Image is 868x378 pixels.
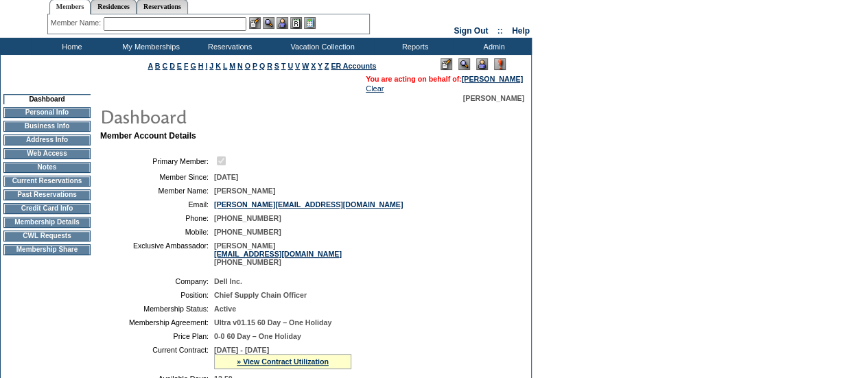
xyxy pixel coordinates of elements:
[366,75,523,83] span: You are acting on behalf of:
[476,58,488,70] img: Impersonate
[106,154,209,167] td: Primary Member:
[148,62,153,70] a: A
[214,250,342,258] a: [EMAIL_ADDRESS][DOMAIN_NAME]
[494,58,506,70] img: Log Concern/Member Elevation
[155,62,161,70] a: B
[205,62,207,70] a: I
[215,62,221,70] a: K
[366,84,384,93] a: Clear
[229,62,235,70] a: M
[214,200,403,209] a: [PERSON_NAME][EMAIL_ADDRESS][DOMAIN_NAME]
[106,214,209,222] td: Phone:
[331,62,376,70] a: ER Accounts
[288,62,293,70] a: U
[274,62,279,70] a: S
[3,94,91,104] td: Dashboard
[106,277,209,285] td: Company:
[3,162,91,173] td: Notes
[512,26,530,36] a: Help
[106,200,209,209] td: Email:
[214,187,275,195] span: [PERSON_NAME]
[100,131,196,141] b: Member Account Details
[223,62,227,70] a: L
[214,291,307,299] span: Chief Supply Chain Officer
[190,62,196,70] a: G
[162,62,167,70] a: C
[214,332,301,340] span: 0-0 60 Day – One Holiday
[462,75,523,83] a: [PERSON_NAME]
[245,62,250,70] a: O
[237,357,329,366] a: » View Contract Utilization
[214,214,281,222] span: [PHONE_NUMBER]
[106,305,209,313] td: Membership Status:
[249,17,261,29] img: b_edit.gif
[302,62,309,70] a: W
[51,17,104,29] div: Member Name:
[214,228,281,236] span: [PHONE_NUMBER]
[3,217,91,228] td: Membership Details
[3,189,91,200] td: Past Reservations
[268,38,374,55] td: Vacation Collection
[497,26,503,36] span: ::
[3,203,91,214] td: Credit Card Info
[281,62,286,70] a: T
[31,38,110,55] td: Home
[463,94,524,102] span: [PERSON_NAME]
[99,102,374,130] img: pgTtlDashboard.gif
[441,58,452,70] img: Edit Mode
[325,62,329,70] a: Z
[304,17,316,29] img: b_calculator.gif
[184,62,189,70] a: F
[214,277,242,285] span: Dell Inc.
[106,318,209,327] td: Membership Agreement:
[263,17,274,29] img: View
[106,241,209,266] td: Exclusive Ambassador:
[198,62,204,70] a: H
[454,26,488,36] a: Sign Out
[295,62,300,70] a: V
[3,231,91,241] td: CWL Requests
[214,305,236,313] span: Active
[318,62,322,70] a: Y
[106,332,209,340] td: Price Plan:
[277,17,288,29] img: Impersonate
[106,346,209,369] td: Current Contract:
[3,148,91,159] td: Web Access
[189,38,268,55] td: Reservations
[3,134,91,145] td: Address Info
[106,228,209,236] td: Mobile:
[169,62,175,70] a: D
[267,62,272,70] a: R
[374,38,453,55] td: Reports
[106,187,209,195] td: Member Name:
[209,62,213,70] a: J
[453,38,532,55] td: Admin
[458,58,470,70] img: View Mode
[214,241,342,266] span: [PERSON_NAME] [PHONE_NUMBER]
[290,17,302,29] img: Reservations
[237,62,243,70] a: N
[3,244,91,255] td: Membership Share
[311,62,316,70] a: X
[253,62,257,70] a: P
[177,62,182,70] a: E
[110,38,189,55] td: My Memberships
[3,121,91,132] td: Business Info
[106,291,209,299] td: Position:
[106,173,209,181] td: Member Since:
[214,346,269,354] span: [DATE] - [DATE]
[214,318,331,327] span: Ultra v01.15 60 Day – One Holiday
[214,173,238,181] span: [DATE]
[259,62,265,70] a: Q
[3,176,91,187] td: Current Reservations
[3,107,91,118] td: Personal Info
